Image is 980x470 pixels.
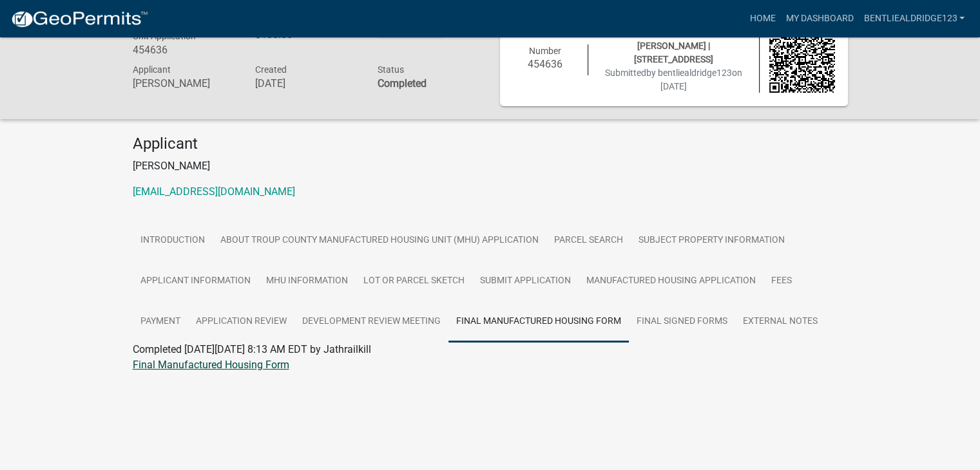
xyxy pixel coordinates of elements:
[133,343,371,355] span: Completed [DATE][DATE] 8:13 AM EDT by Jathrailkill
[764,261,800,302] a: Fees
[858,6,970,31] a: bentliealdridge123
[133,77,236,89] h6: [PERSON_NAME]
[255,64,286,75] span: Created
[255,77,358,89] h6: [DATE]
[377,77,426,89] strong: Completed
[735,301,825,343] a: External Notes
[599,27,748,64] span: 0173 000030A | [PERSON_NAME] S & [PERSON_NAME] | [STREET_ADDRESS]
[472,261,579,302] a: Submit Application
[133,185,295,198] a: [EMAIL_ADDRESS][DOMAIN_NAME]
[605,68,742,91] span: Submitted on [DATE]
[188,301,294,343] a: Application Review
[780,6,858,31] a: My Dashboard
[513,58,579,70] h6: 454636
[744,6,780,31] a: Home
[133,158,848,174] p: [PERSON_NAME]
[213,220,546,261] a: About Troup County Manufactured Housing Unit (MHU) Application
[356,261,472,302] a: Lot or Parcel Sketch
[133,64,171,75] span: Applicant
[133,301,188,343] a: Payment
[258,261,356,302] a: MHU Information
[133,261,258,302] a: Applicant Information
[448,301,629,343] a: Final Manufactured Housing Form
[631,220,793,261] a: Subject Property Information
[294,301,448,343] a: Development Review Meeting
[133,359,289,371] a: Final Manufactured Housing Form
[769,27,835,93] img: QR code
[133,44,236,56] h6: 454636
[377,64,403,75] span: Status
[579,261,764,302] a: Manufactured Housing Application
[529,46,561,56] span: Number
[646,68,732,78] span: by bentliealdridge123
[133,220,213,261] a: Introduction
[629,301,735,343] a: Final Signed Forms
[133,135,848,153] h4: Applicant
[546,220,631,261] a: Parcel search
